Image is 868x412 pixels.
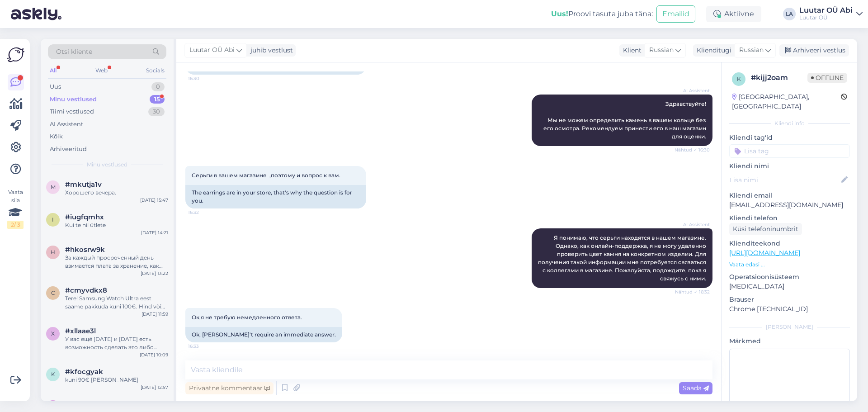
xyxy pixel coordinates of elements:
img: Askly Logo [7,46,24,63]
span: k [51,371,55,378]
span: 16:30 [188,75,222,82]
p: Kliendi telefon [729,213,850,223]
span: #mkutja1v [65,180,102,189]
input: Lisa nimi [730,175,840,185]
div: Arhiveeritud [50,145,87,154]
span: c [51,289,55,296]
div: 30 [148,107,165,116]
p: [MEDICAL_DATA] [729,282,850,291]
div: LA [783,8,796,20]
a: [URL][DOMAIN_NAME] [729,249,800,257]
div: У вас ещё [DATE] и [DATE] есть возможность сделать это либо через интернет, либо в конторе. [65,335,168,351]
span: Ок,я не требую немедленного ответа. [192,314,302,321]
span: AI Assistent [676,221,710,228]
p: Kliendi nimi [729,161,850,171]
span: Серьги в вашем магазине ,поэтому и вопрос к вам. [192,172,340,179]
div: Tiimi vestlused [50,107,94,116]
span: Minu vestlused [87,161,127,169]
div: 15 [150,95,165,104]
span: AI Assistent [676,87,710,94]
p: Klienditeekond [729,239,850,248]
p: Kliendi email [729,191,850,200]
div: Socials [144,65,166,76]
span: h [51,249,55,256]
span: #hkosrw9k [65,246,105,254]
span: Russian [739,45,764,55]
div: kuni 90€ [PERSON_NAME] [65,376,168,384]
div: All [48,65,58,76]
div: Tere! Samsung Watch Ultra eest saame pakkuda kuni 100€. Hind võib mingil määral muutuda, oleneb k... [65,294,168,311]
span: Здравствуйте! Мы не можем определить камень в вашем кольце без его осмотра. Рекомендуем принести ... [543,100,708,140]
span: Offline [807,73,847,83]
span: 16:33 [188,343,222,350]
a: Luutar OÜ AbiLuutar OÜ [799,7,863,21]
div: AI Assistent [50,120,83,129]
div: # kijj2oam [751,72,807,83]
span: Saada [683,384,709,392]
div: Luutar OÜ [799,14,853,21]
span: k [737,76,741,82]
div: [DATE] 11:59 [142,311,168,317]
button: Emailid [656,5,695,23]
span: Luutar OÜ Abi [189,45,235,55]
p: [EMAIL_ADDRESS][DOMAIN_NAME] [729,200,850,210]
div: [PERSON_NAME] [729,323,850,331]
div: Kõik [50,132,63,141]
p: Märkmed [729,336,850,346]
div: Vaata siia [7,188,24,229]
div: Klient [619,46,642,55]
div: The earrings are in your store, that's why the question is for you. [185,185,366,208]
p: Chrome [TECHNICAL_ID] [729,304,850,314]
div: Minu vestlused [50,95,97,104]
div: 2 / 3 [7,221,24,229]
div: Web [94,65,109,76]
div: Хорошего вечера. [65,189,168,197]
div: Ok, [PERSON_NAME]'t require an immediate answer. [185,327,342,342]
div: [DATE] 12:57 [141,384,168,391]
input: Lisa tag [729,144,850,158]
span: #cmyvdkx8 [65,286,107,294]
span: Я понимаю, что серьги находятся в нашем магазине. Однако, как онлайн-поддержка, я не могу удаленн... [538,234,708,282]
div: Küsi telefoninumbrit [729,223,802,235]
div: [DATE] 13:22 [141,270,168,277]
span: #xnwzuv6k [65,400,106,408]
span: Otsi kliente [56,47,92,57]
span: #iugfqmhx [65,213,104,221]
div: [GEOGRAPHIC_DATA], [GEOGRAPHIC_DATA] [732,92,841,111]
div: За каждый просроченный день взимается плата за хранение, как указано в Вашем договоре. [65,254,168,270]
span: m [51,184,56,190]
p: Kliendi tag'id [729,133,850,142]
span: x [51,330,55,337]
span: #kfocgyak [65,368,103,376]
b: Uus! [551,9,568,18]
div: [DATE] 14:21 [141,229,168,236]
div: Privaatne kommentaar [185,382,274,394]
div: 0 [151,82,165,91]
div: juhib vestlust [247,46,293,55]
div: Arhiveeri vestlus [779,44,849,57]
div: Uus [50,82,61,91]
span: #xllaae3l [65,327,96,335]
div: Luutar OÜ Abi [799,7,853,14]
div: Klienditugi [693,46,731,55]
div: Kui te nii ütlete [65,221,168,229]
div: [DATE] 10:09 [140,351,168,358]
div: Kliendi info [729,119,850,128]
div: [DATE] 15:47 [140,197,168,204]
span: Russian [649,45,674,55]
div: Proovi tasuta juba täna: [551,9,653,19]
span: i [52,216,54,223]
span: Nähtud ✓ 16:30 [675,147,710,153]
div: Aktiivne [706,6,761,22]
p: Vaata edasi ... [729,260,850,269]
span: Nähtud ✓ 16:32 [675,289,710,295]
p: Operatsioonisüsteem [729,272,850,282]
span: 16:32 [188,209,222,216]
p: Brauser [729,295,850,304]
